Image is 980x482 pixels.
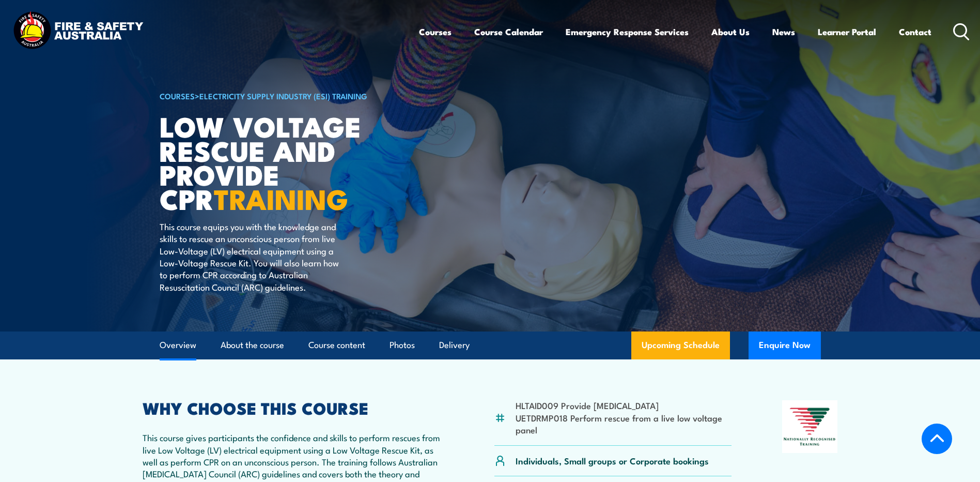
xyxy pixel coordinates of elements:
h6: > [160,89,415,102]
a: Photos [390,332,415,359]
li: HLTAID009 Provide [MEDICAL_DATA] [516,399,732,411]
a: Emergency Response Services [566,18,689,46]
a: Course Calendar [474,18,543,46]
a: Upcoming Schedule [631,332,730,359]
a: COURSES [160,90,195,101]
p: Individuals, Small groups or Corporate bookings [516,455,709,466]
strong: TRAINING [214,176,348,219]
li: UETDRMP018 Perform rescue from a live low voltage panel [516,412,732,436]
h2: WHY CHOOSE THIS COURSE [143,400,444,415]
a: News [772,18,795,46]
a: Learner Portal [818,18,876,46]
a: Overview [160,332,196,359]
a: About the course [221,332,284,359]
a: Course content [308,332,365,359]
p: This course equips you with the knowledge and skills to rescue an unconscious person from live Lo... [160,220,348,293]
a: Courses [419,18,452,46]
img: Nationally Recognised Training logo. [782,400,838,453]
a: Delivery [439,332,470,359]
a: Contact [899,18,931,46]
a: Electricity Supply Industry (ESI) Training [199,90,367,101]
h1: Low Voltage Rescue and Provide CPR [160,114,415,210]
button: Enquire Now [749,332,821,359]
a: About Us [711,18,750,46]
